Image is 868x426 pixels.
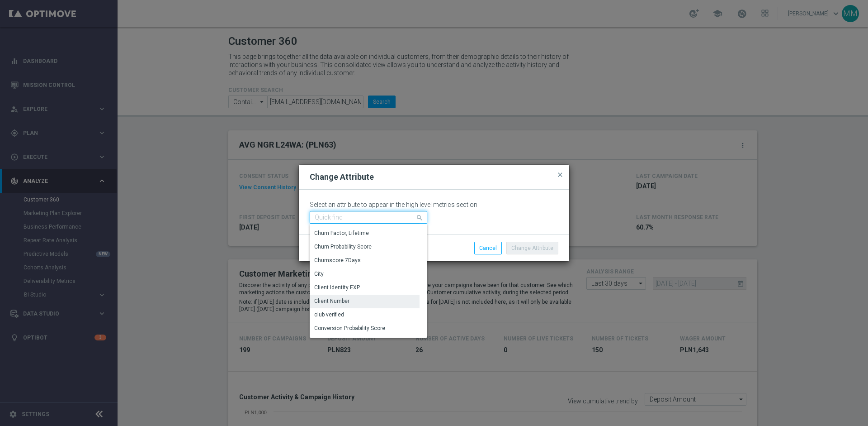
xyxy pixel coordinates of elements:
[310,308,420,322] div: Press SPACE to select this row.
[310,240,420,254] div: Press SPACE to select this row.
[416,212,424,222] i: search
[310,201,558,209] p: Select an attribute to appear in the high level metrics section
[314,229,369,237] div: Churn Factor, Lifetime
[314,283,360,292] div: Client Identity EXP
[310,211,427,224] input: Quick find
[314,243,372,251] div: Churn Probability Score
[310,172,374,182] h2: Change Attribute
[310,295,420,308] div: Press SPACE to select this row.
[310,322,420,335] div: Press SPACE to select this row.
[314,311,344,319] div: club verified
[314,270,324,278] div: City
[314,324,385,332] div: Conversion Probability Score
[314,256,361,264] div: Churnscore 7Days
[310,281,420,295] div: Press SPACE to select this row.
[314,297,349,305] div: Client Number
[474,242,502,254] button: Cancel
[557,171,564,178] span: close
[310,268,420,281] div: Press SPACE to select this row.
[310,227,420,240] div: Press SPACE to select this row.
[310,254,420,268] div: Press SPACE to select this row.
[506,242,558,254] button: Change Attribute
[310,335,420,349] div: Press SPACE to select this row.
